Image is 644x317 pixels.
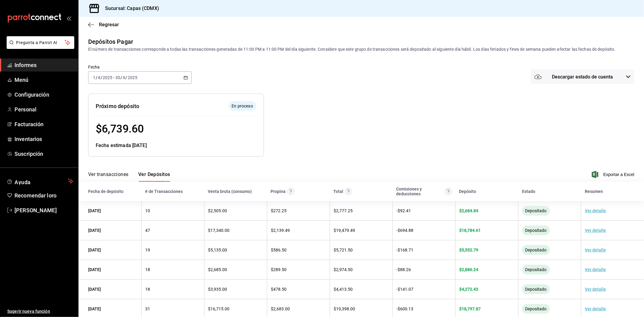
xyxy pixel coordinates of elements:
font: - [396,228,398,233]
input: -- [93,75,96,80]
font: / [126,75,127,80]
font: Depósitos Pagar [88,38,133,45]
font: 289.50 [273,267,287,272]
font: $ [208,267,210,272]
font: $ [96,123,102,135]
font: 2,777.25 [336,208,353,213]
font: $ [208,306,210,311]
font: Exportar a Excel [603,172,634,177]
font: 2,974.50 [336,267,353,272]
div: El monto ha sido enviado a tu cuenta bancaria. Puede tardar en verso reflejado, según la entidad ... [522,226,550,235]
div: El monto ha sido enviado a tu cuenta bancaria. Puede tardar en verso reflejado, según la entidad ... [522,265,550,274]
font: Ver Depósitos [138,171,170,177]
font: Pregunta a Parrot AI [16,40,57,45]
font: 92.41 [400,208,411,213]
font: / [96,75,98,80]
font: / [120,75,122,80]
div: El monto ha sido enviado a tu cuenta bancaria. Puede tardar en verso reflejado, según la entidad ... [522,284,550,294]
div: El depósito aún no se ha enviado a tu cuenta bancaria. [229,101,256,111]
font: $ [271,306,273,311]
font: Fecha de depósito [88,189,123,194]
font: 5,721.50 [336,248,353,252]
font: $ [398,228,400,233]
font: 4,272.43 [462,287,478,292]
font: - [113,75,114,80]
font: Sucursal: Capas (CDMX) [105,5,159,11]
font: - [396,306,398,311]
font: $ [398,267,400,272]
svg: Contempla comisión de ventas y propinas, IVA, cancelaciones y devoluciones. [445,188,452,195]
font: Ver detalle [585,208,606,213]
font: Total [333,189,343,194]
font: 19,398.00 [336,306,355,311]
font: Resumen [585,189,603,194]
font: [DATE] [88,209,101,213]
font: Suscripción [14,151,43,157]
font: Fecha [88,65,100,70]
button: Exportar a Excel [593,171,634,178]
font: Depositado [525,248,547,252]
font: $ [459,248,462,252]
font: $ [459,267,462,272]
font: Ver detalle [585,306,606,311]
font: 4,413.50 [336,287,353,292]
div: El monto ha sido enviado a tu cuenta bancaria. Puede tardar en verso reflejado, según la entidad ... [522,206,550,216]
font: $ [208,248,210,252]
font: - [396,267,398,272]
svg: Las propinas mostradas excluyen toda configuración de retención. [287,188,294,195]
font: 19 [145,248,150,253]
font: $ [398,248,400,252]
div: El monto ha sido enviado a tu cuenta bancaria. Puede tardar en verso reflejado, según la entidad ... [522,245,550,255]
font: 586.50 [273,248,287,252]
font: Inventarios [14,136,42,142]
font: 18 [145,287,150,292]
font: Informes [14,62,37,68]
font: Depositado [525,208,547,213]
font: En proceso [232,104,253,108]
font: Comisiones y deducciones [396,187,422,196]
font: / [101,75,102,80]
font: El número de transacciones corresponde a todas las transacciones generadas de 11:00 PM a 11:00 PM... [88,47,616,52]
font: 6,739.60 [102,123,144,135]
font: 2,683.00 [273,306,290,311]
font: # de Transacciones [145,189,183,194]
font: Venta bruta (consumo) [208,189,252,194]
font: Ver detalle [585,267,606,272]
button: Descargar estado de cuenta [531,69,634,84]
font: $ [459,306,462,311]
div: El monto ha sido enviado a tu cuenta bancaria. Puede tardar en verso reflejado, según la entidad ... [522,304,550,314]
input: -- [115,75,120,80]
font: - [396,248,398,252]
font: 88.26 [400,267,411,272]
font: Depositado [525,287,547,292]
font: $ [398,208,400,213]
font: - [396,208,398,213]
font: 694.88 [400,228,413,233]
font: 600.13 [400,306,413,311]
font: $ [271,267,273,272]
font: 3,935.00 [210,287,227,292]
font: 31 [145,307,150,312]
font: Ayuda [14,179,31,185]
font: Configuración [14,91,49,98]
font: Propina [271,189,286,194]
font: Ver transacciones [88,171,129,177]
font: Menú [14,77,29,83]
font: Descargar estado de cuenta [552,74,613,80]
font: Regresar [99,22,119,27]
font: 18 [145,267,150,272]
font: 478.50 [273,287,287,292]
font: $ [334,287,336,292]
div: pestañas de navegación [88,171,170,182]
font: [PERSON_NAME] [14,207,57,213]
a: Pregunta a Parrot AI [4,44,74,50]
font: 18,784.61 [462,228,481,233]
svg: Este monto equivale al total de la venta más otros bonos antes de aplicar comisión e IVA. [345,188,352,195]
font: [DATE] [88,228,101,233]
input: ---- [127,75,138,80]
font: 2,685.00 [210,267,227,272]
input: -- [123,75,126,80]
font: 5,135.00 [210,248,227,252]
input: -- [98,75,101,80]
font: $ [459,228,462,233]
